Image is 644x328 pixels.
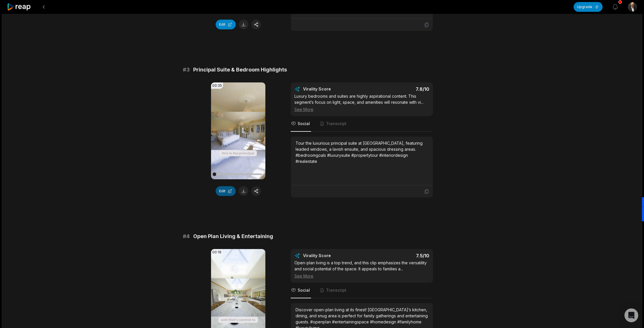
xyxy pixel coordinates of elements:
[298,287,310,293] span: Social
[216,20,236,29] button: Edit
[296,140,428,164] div: Tour the luxurious principal suite at [GEOGRAPHIC_DATA], featuring leaded windows, a lavish ensui...
[294,273,429,279] div: See More
[183,66,190,74] span: # 3
[574,2,603,12] button: Upgrade
[183,232,190,240] span: # 4
[294,106,429,112] div: See More
[303,253,365,259] div: Virality Score
[211,82,265,179] video: Your browser does not support mp4 format.
[291,116,433,132] nav: Tabs
[193,66,287,74] span: Principal Suite & Bedroom Highlights
[326,121,346,127] span: Transcript
[368,253,430,259] div: 7.5 /10
[624,308,638,322] div: Open Intercom Messenger
[216,186,236,196] button: Edit
[298,121,310,127] span: Social
[294,260,429,279] div: Open-plan living is a top trend, and this clip emphasizes the versatility and social potential of...
[294,93,429,112] div: Luxury bedrooms and suites are highly aspirational content. This segment’s focus on light, space,...
[303,86,365,92] div: Virality Score
[291,283,433,298] nav: Tabs
[193,232,273,240] span: Open Plan Living & Entertaining
[368,86,430,92] div: 7.8 /10
[326,287,346,293] span: Transcript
